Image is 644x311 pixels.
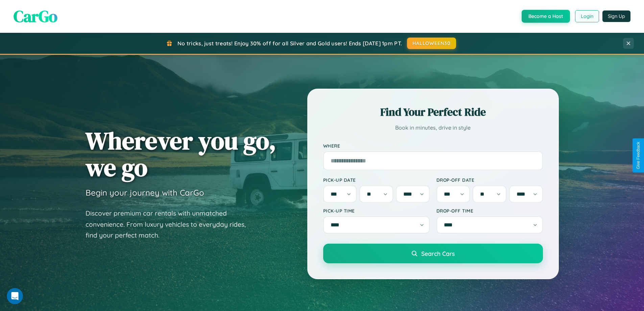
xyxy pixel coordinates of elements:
[323,105,543,119] h2: Find Your Perfect Ride
[86,127,276,181] h1: Wherever you go, we go
[522,10,570,23] button: Become a Host
[86,208,255,241] p: Discover premium car rentals with unmatched convenience. From luxury vehicles to everyday rides, ...
[323,123,543,133] p: Book in minutes, drive in style
[323,208,430,214] label: Pick-up Time
[421,250,455,257] span: Search Cars
[86,187,204,198] h3: Begin your journey with CarGo
[407,38,456,49] button: HALLOWEEN30
[636,142,641,169] div: Give Feedback
[7,288,23,304] iframe: Intercom live chat
[436,208,543,214] label: Drop-off Time
[323,143,543,149] label: Where
[602,10,630,22] button: Sign Up
[14,5,57,27] span: CarGo
[177,40,402,47] span: No tricks, just treats! Enjoy 30% off for all Silver and Gold users! Ends [DATE] 1pm PT.
[575,10,599,22] button: Login
[323,177,430,183] label: Pick-up Date
[436,177,543,183] label: Drop-off Date
[323,244,543,263] button: Search Cars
